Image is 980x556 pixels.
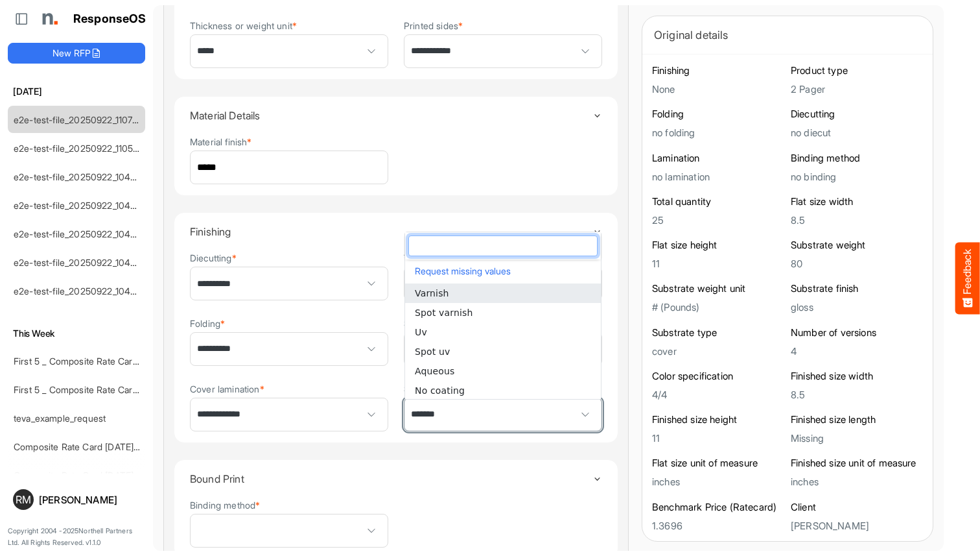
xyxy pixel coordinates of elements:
h4: Finishing [190,226,592,237]
label: Diecutting [190,253,237,263]
h6: This Week [8,326,145,341]
h6: Substrate weight [791,239,923,252]
label: Substrate coating [404,384,481,394]
summary: Toggle content [190,213,602,250]
h5: cover [652,346,784,357]
a: e2e-test-file_20250922_110716 [14,114,141,125]
h6: Flat size height [652,239,784,252]
span: RM [16,494,31,505]
label: Printed sides [404,21,463,30]
h5: None [652,84,784,95]
span: Varnish [415,288,449,298]
h6: Folding [652,108,784,121]
h5: 11 [652,258,784,269]
h6: Finished size length [791,413,923,426]
h6: Substrate type [652,326,784,339]
summary: Toggle content [190,97,602,134]
a: teva_example_request [14,413,106,424]
img: Northell [36,6,62,32]
p: Copyright 2004 - 2025 Northell Partners Ltd. All Rights Reserved. v 1.1.0 [8,526,145,548]
a: e2e-test-file_20250922_110529 [14,143,144,154]
h6: Diecutting [791,108,923,121]
h5: inches [791,476,923,487]
h5: 8.5 [791,389,923,400]
button: New RFP [8,43,145,64]
span: Uv [415,327,427,337]
h5: no diecut [791,127,923,138]
h6: Color specification [652,370,784,383]
h5: 25 [652,215,784,226]
label: Material finish [190,137,252,147]
h6: Substrate finish [791,282,923,295]
h6: Substrate weight unit [652,282,784,295]
h5: 8.5 [791,215,923,226]
h6: Product type [791,64,923,77]
h5: inches [652,476,784,487]
span: No coating [415,385,465,396]
button: Feedback [955,242,980,314]
a: e2e-test-file_20250922_104840 [14,200,148,211]
h6: Finished size height [652,413,784,426]
h1: ResponseOS [73,12,146,26]
ul: popup [405,284,601,400]
label: Cover lamination [190,384,264,394]
a: Composite Rate Card [DATE]_smaller [14,441,167,452]
h6: Benchmark Price (Ratecard) [652,501,784,514]
h5: 2 Pager [791,84,923,95]
h6: Finished size unit of measure [791,457,923,470]
label: Trimming [404,253,447,263]
span: Aqueous [415,366,455,376]
a: e2e-test-file_20250922_104951 [14,171,145,182]
summary: Toggle content [190,460,602,498]
h5: gloss [791,302,923,313]
a: e2e-test-file_20250922_104513 [14,285,145,296]
h6: Binding method [791,152,923,165]
span: Spot uv [415,346,450,357]
label: Folding [190,319,225,328]
h6: [DATE] [8,84,145,99]
h5: 1.3696 [652,520,784,531]
h6: Flat size unit of measure [652,457,784,470]
h5: 4 [791,346,923,357]
h4: Bound Print [190,473,592,485]
label: Substrate lamination [404,319,493,328]
h6: Client [791,501,923,514]
h5: [PERSON_NAME] [791,520,923,531]
h5: no lamination [652,171,784,182]
h6: Number of versions [791,326,923,339]
a: First 5 _ Composite Rate Card [DATE] (2) [14,356,182,367]
h6: Finishing [652,64,784,77]
label: Thickness or weight unit [190,21,297,30]
input: dropdownlistfilter [409,236,597,256]
h5: 4/4 [652,389,784,400]
a: First 5 _ Composite Rate Card [DATE] (2) [14,384,182,395]
h6: Finished size width [791,370,923,383]
h5: # (Pounds) [652,302,784,313]
span: Spot varnish [415,308,473,318]
a: e2e-test-file_20250922_104604 [14,257,148,268]
a: e2e-test-file_20250922_104733 [14,228,146,239]
h5: 80 [791,258,923,269]
h6: Flat size width [791,195,923,208]
div: dropdownlist [404,232,601,399]
h5: 11 [652,433,784,444]
h6: Lamination [652,152,784,165]
div: [PERSON_NAME] [39,495,140,505]
h4: Material Details [190,110,592,121]
button: Request missing values [412,263,594,280]
label: Binding method [190,500,260,510]
h5: no binding [791,171,923,182]
h5: Missing [791,433,923,444]
div: Original details [654,26,921,44]
h6: Total quantity [652,195,784,208]
h5: no folding [652,127,784,138]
